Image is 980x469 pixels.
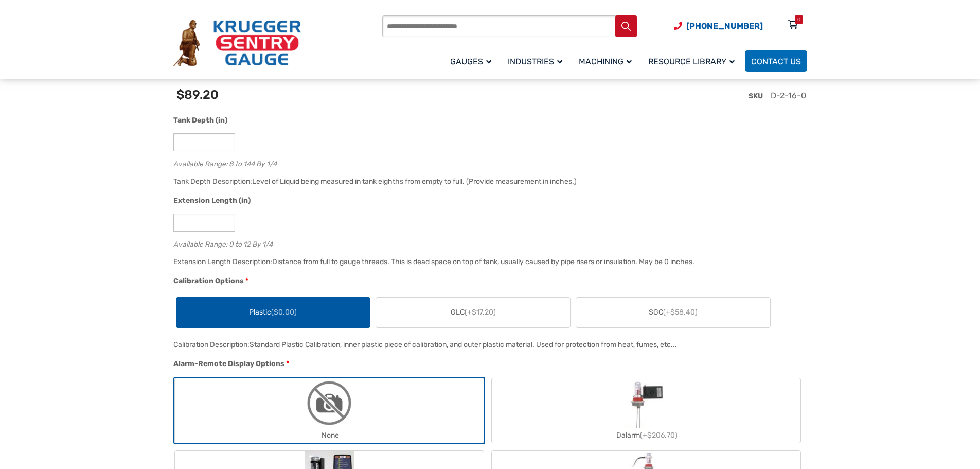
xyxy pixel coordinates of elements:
span: Extension Length (in) [173,196,251,205]
img: Krueger Sentry Gauge [173,20,301,67]
span: Plastic [249,307,297,318]
span: Alarm-Remote Display Options [173,359,284,368]
div: Standard Plastic Calibration, inner plastic piece of calibration, and outer plastic material. Use... [250,340,677,349]
div: None [175,428,484,443]
div: Distance from full to gauge threads. This is dead space on top of tank, usually caused by pipe ri... [272,257,694,266]
span: GLC [451,307,496,318]
div: Dalarm [492,428,800,443]
div: Level of Liquid being measured in tank eighths from empty to full. (Provide measurement in inches.) [252,177,577,186]
a: Gauges [444,49,502,73]
span: (+$58.40) [663,308,698,317]
span: Extension Length Description: [173,257,272,266]
a: Contact Us [745,50,807,72]
abbr: required [286,358,289,369]
span: Tank Depth (in) [173,116,227,125]
span: ($0.00) [271,308,297,317]
a: Industries [502,49,573,73]
span: Resource Library [648,57,735,66]
span: Machining [579,57,632,66]
label: Dalarm [492,378,800,443]
span: (+$206.70) [640,431,678,440]
label: None [175,378,484,443]
span: D-2-16-0 [771,91,806,100]
span: SGC [649,307,698,318]
div: 0 [797,15,800,24]
span: SKU [749,92,763,100]
div: Available Range: 0 to 12 By 1/4 [173,238,802,248]
a: Phone Number (920) 434-8860 [674,20,763,32]
span: [PHONE_NUMBER] [686,21,763,31]
a: Resource Library [642,49,745,73]
a: Machining [573,49,642,73]
span: Contact Us [751,57,801,66]
span: Calibration Description: [173,340,250,349]
div: Available Range: 8 to 144 By 1/4 [173,158,802,167]
abbr: required [245,275,248,286]
span: (+$17.20) [465,308,496,317]
span: Calibration Options [173,276,244,285]
span: Industries [508,57,562,66]
span: Gauges [450,57,491,66]
span: Tank Depth Description: [173,177,252,186]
